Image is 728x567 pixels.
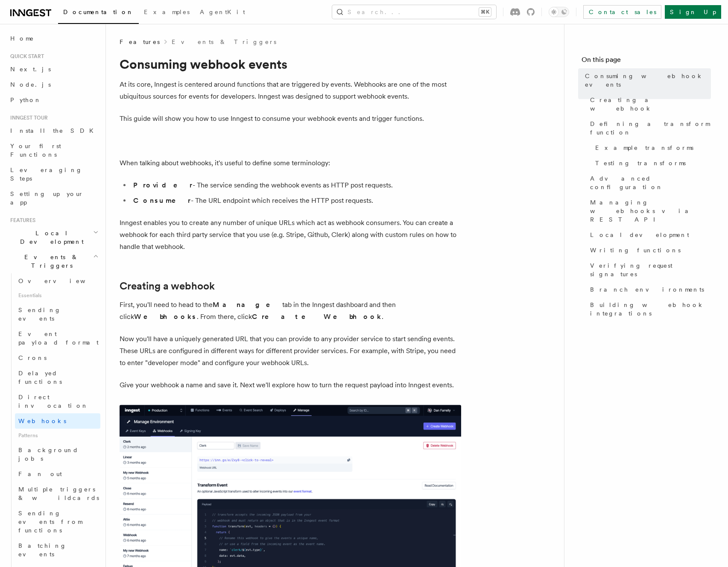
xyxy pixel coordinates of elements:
span: Overview [18,278,106,284]
p: Give your webhook a name and save it. Next we'll explore how to turn the request payload into Inn... [120,379,461,391]
a: Verifying request signatures [587,258,711,282]
button: Search...⌘K [332,5,496,19]
span: Defining a transform function [590,120,711,137]
span: Consuming webhook events [585,72,711,89]
a: Event payload format [15,326,100,350]
span: Python [10,96,41,103]
strong: Webhooks [134,313,197,321]
strong: Manage [213,301,282,309]
span: Examples [144,9,190,15]
a: AgentKit [195,3,250,23]
span: Documentation [63,9,134,15]
p: Now you'll have a uniquely generated URL that you can provide to any provider service to start se... [120,333,461,369]
span: Node.js [10,81,51,88]
a: Consuming webhook events [582,68,711,92]
a: Multiple triggers & wildcards [15,482,100,506]
p: First, you'll need to head to the tab in the Inngest dashboard and then click . From there, click . [120,299,461,323]
span: Leveraging Steps [10,167,82,182]
span: Next.js [10,66,51,73]
span: Crons [18,354,47,361]
span: Fan out [18,471,62,477]
a: Example transforms [592,140,711,155]
span: Features [7,217,35,224]
span: Patterns [15,429,100,442]
button: Events & Triggers [7,249,100,273]
span: AgentKit [200,9,245,15]
span: Managing webhooks via REST API [590,198,711,224]
span: Multiple triggers & wildcards [18,486,99,501]
span: Local development [590,231,689,239]
span: Essentials [15,289,100,302]
a: Node.js [7,77,100,92]
span: Features [120,38,160,46]
a: Writing functions [587,243,711,258]
kbd: ⌘K [479,8,491,16]
button: Local Development [7,225,100,249]
a: Sending events from functions [15,506,100,538]
h1: Consuming webhook events [120,56,461,72]
a: Next.js [7,61,100,77]
a: Delayed functions [15,365,100,389]
a: Building webhook integrations [587,297,711,321]
a: Sign Up [665,5,721,19]
p: Inngest enables you to create any number of unique URLs which act as webhook consumers. You can c... [120,217,461,253]
li: - The service sending the webhook events as HTTP post requests. [131,179,461,191]
a: Testing transforms [592,155,711,171]
p: When talking about webhooks, it's useful to define some terminology: [120,157,461,169]
a: Examples [139,3,195,23]
span: Install the SDK [10,127,99,134]
a: Home [7,31,100,46]
a: Local development [587,227,711,243]
h4: On this page [582,55,711,68]
p: At its core, Inngest is centered around functions that are triggered by events. Webhooks are one ... [120,79,461,102]
a: Advanced configuration [587,171,711,195]
span: Delayed functions [18,370,62,385]
a: Direct invocation [15,389,100,413]
li: - The URL endpoint which receives the HTTP post requests. [131,195,461,207]
a: Install the SDK [7,123,100,138]
a: Sending events [15,302,100,326]
span: Writing functions [590,246,681,254]
a: Your first Functions [7,138,100,162]
a: Setting up your app [7,186,100,210]
a: Managing webhooks via REST API [587,195,711,227]
span: Sending events from functions [18,510,82,534]
span: Background jobs [18,447,79,462]
span: Inngest tour [7,114,48,121]
a: Crons [15,350,100,365]
span: Quick start [7,53,44,60]
span: Event payload format [18,330,99,346]
button: Toggle dark mode [549,7,569,17]
a: Documentation [58,3,139,24]
span: Sending events [18,307,61,322]
a: Contact sales [583,5,661,19]
a: Creating a webhook [587,92,711,116]
span: Example transforms [595,143,693,152]
a: Batching events [15,538,100,562]
a: Leveraging Steps [7,162,100,186]
span: Verifying request signatures [590,261,711,278]
strong: Consumer [133,196,191,205]
span: Building webhook integrations [590,301,711,318]
a: Events & Triggers [172,38,276,46]
strong: Provider [133,181,193,189]
p: This guide will show you how to use Inngest to consume your webhook events and trigger functions. [120,113,461,125]
span: Testing transforms [595,159,686,167]
span: Events & Triggers [7,253,93,270]
a: Branch environments [587,282,711,297]
a: Python [7,92,100,108]
span: Batching events [18,542,67,558]
span: Webhooks [18,418,66,424]
span: Creating a webhook [590,96,711,113]
span: Home [10,34,34,43]
span: Branch environments [590,285,704,294]
a: Webhooks [15,413,100,429]
span: Advanced configuration [590,174,711,191]
a: Overview [15,273,100,289]
span: Local Development [7,229,93,246]
strong: Create Webhook [252,313,382,321]
span: Your first Functions [10,143,61,158]
span: Setting up your app [10,190,84,206]
a: Background jobs [15,442,100,466]
a: Defining a transform function [587,116,711,140]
